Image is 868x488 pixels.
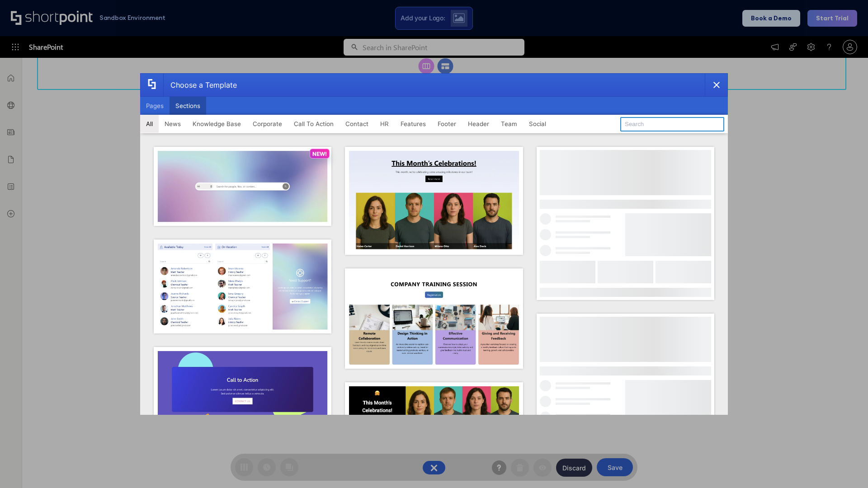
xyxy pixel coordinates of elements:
button: Pages [140,97,170,115]
button: News [159,115,187,133]
button: Social [523,115,552,133]
button: All [140,115,159,133]
button: Knowledge Base [187,115,247,133]
button: HR [374,115,395,133]
button: Footer [432,115,462,133]
button: Call To Action [288,115,340,133]
button: Team [495,115,523,133]
button: Contact [340,115,374,133]
div: Choose a Template [163,74,237,96]
button: Header [462,115,495,133]
button: Corporate [247,115,288,133]
input: Search [620,117,724,131]
button: Sections [170,97,206,115]
div: template selector [140,73,728,415]
button: Features [395,115,432,133]
p: NEW! [312,150,327,157]
iframe: Chat Widget [823,445,868,488]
